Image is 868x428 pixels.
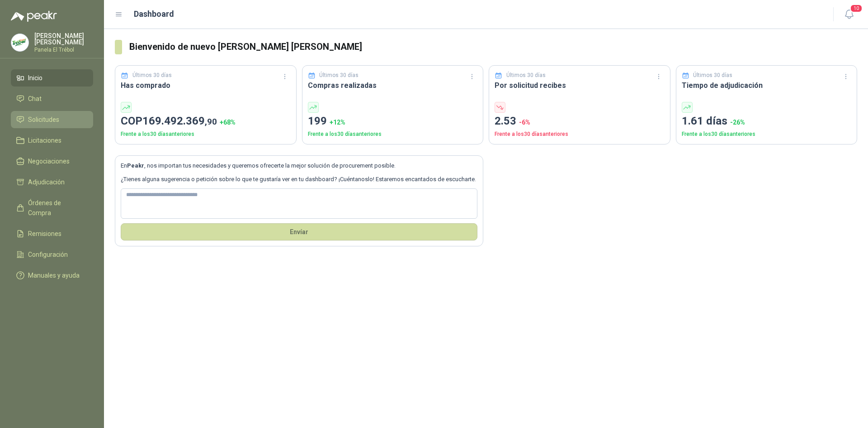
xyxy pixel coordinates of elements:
[308,113,478,130] p: 199
[319,71,359,80] p: Últimos 30 días
[330,119,345,126] span: + 12 %
[129,40,857,54] h3: Bienvenido de nuevo [PERSON_NAME] [PERSON_NAME]
[121,161,477,170] p: En , nos importan tus necesidades y queremos ofrecerte la mejor solución de procurement posible.
[11,34,28,51] img: Company Logo
[308,80,478,91] h3: Compras realizadas
[11,132,93,149] a: Licitaciones
[11,90,93,107] a: Chat
[28,250,68,260] span: Configuración
[682,113,852,130] p: 1.61 días
[220,119,236,126] span: + 68 %
[142,115,217,127] span: 169.492.369
[519,119,530,126] span: -6 %
[28,94,42,104] span: Chat
[730,119,745,126] span: -26 %
[850,4,863,13] span: 10
[121,175,477,184] p: ¿Tienes alguna sugerencia o petición sobre lo que te gustaría ver en tu dashboard? ¡Cuéntanoslo! ...
[11,267,93,284] a: Manuales y ayuda
[127,162,144,169] b: Peakr
[495,130,665,139] p: Frente a los 30 días anteriores
[121,223,477,240] button: Envíar
[841,6,857,23] button: 10
[11,246,93,263] a: Configuración
[11,173,93,191] a: Adjudicación
[11,11,57,22] img: Logo peakr
[11,194,93,221] a: Órdenes de Compra
[682,80,852,91] h3: Tiempo de adjudicación
[11,225,93,242] a: Remisiones
[11,69,93,87] a: Inicio
[495,113,665,130] p: 2.53
[693,71,732,80] p: Últimos 30 días
[34,47,93,53] p: Panela El Trébol
[28,156,70,166] span: Negociaciones
[28,115,59,125] span: Solicitudes
[28,270,80,280] span: Manuales y ayuda
[28,229,61,239] span: Remisiones
[28,73,42,83] span: Inicio
[11,111,93,128] a: Solicitudes
[28,177,65,187] span: Adjudicación
[121,80,291,91] h3: Has comprado
[34,33,93,45] p: [PERSON_NAME] [PERSON_NAME]
[506,71,546,80] p: Últimos 30 días
[28,198,85,218] span: Órdenes de Compra
[121,130,291,139] p: Frente a los 30 días anteriores
[11,153,93,170] a: Negociaciones
[495,80,665,91] h3: Por solicitud recibes
[205,116,217,127] span: ,90
[134,8,174,20] h1: Dashboard
[682,130,852,139] p: Frente a los 30 días anteriores
[28,135,61,145] span: Licitaciones
[121,113,291,130] p: COP
[308,130,478,139] p: Frente a los 30 días anteriores
[132,71,172,80] p: Últimos 30 días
